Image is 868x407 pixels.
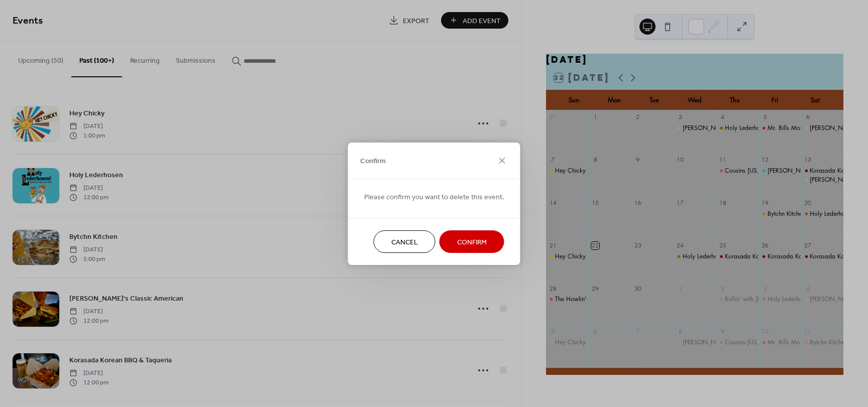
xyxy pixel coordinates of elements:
button: Cancel [374,230,436,253]
span: Confirm [457,237,487,247]
span: Confirm [360,156,386,167]
span: Cancel [391,237,418,247]
span: Please confirm you want to delete this event. [364,192,504,202]
button: Confirm [440,230,504,253]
